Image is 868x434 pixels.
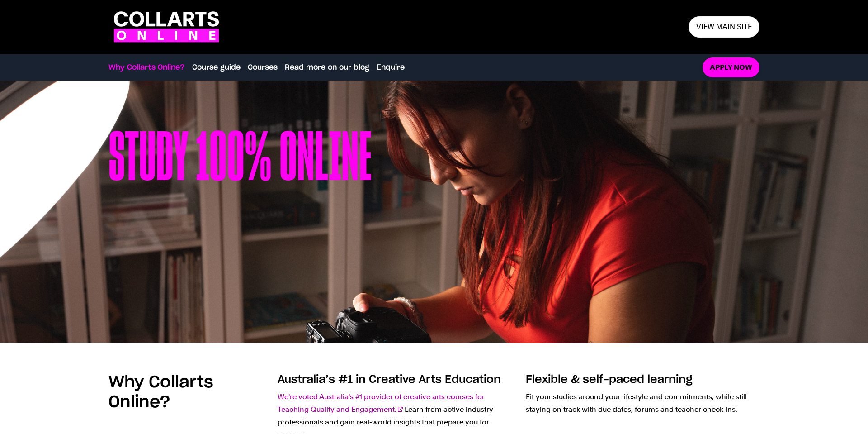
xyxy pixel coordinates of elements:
[703,57,759,78] a: Apply now
[278,392,485,414] a: We're voted Australia's #1 provider of creative arts courses for Teaching Quality and Engagement.
[248,62,278,73] a: Courses
[526,372,759,387] h3: Flexible & self-paced learning
[377,62,405,73] a: Enquire
[108,372,267,412] h2: Why Collarts Online?
[285,62,369,73] a: Read more on our blog
[108,126,372,298] h1: Study 100% online
[689,16,759,38] a: View main site
[192,62,241,73] a: Course guide
[526,391,759,416] p: Fit your studies around your lifestyle and commitments, while still staying on track with due dat...
[278,372,511,387] h3: Australia’s #1 in Creative Arts Education
[108,62,185,73] a: Why Collarts Online?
